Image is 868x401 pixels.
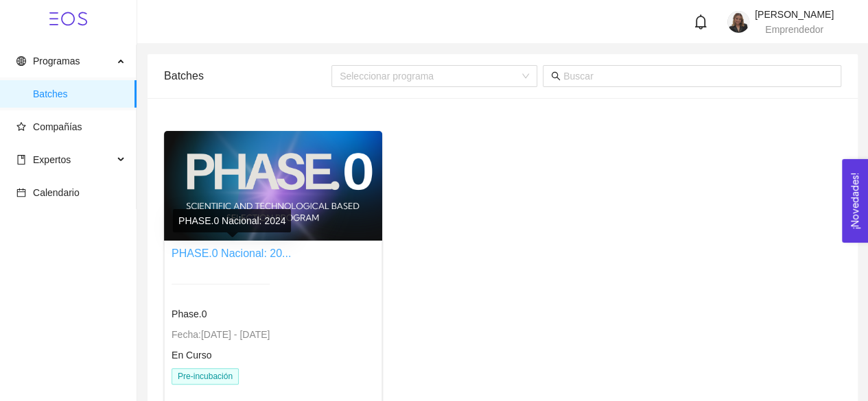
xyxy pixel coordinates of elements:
[755,9,834,20] span: [PERSON_NAME]
[16,188,26,197] span: calendar
[173,209,291,232] div: PHASE.0 Nacional: 2024
[551,71,561,81] span: search
[33,56,80,66] span: Programas
[693,14,708,29] span: bell
[33,154,71,165] span: Expertos
[16,122,26,132] span: star
[16,56,26,66] span: global
[765,24,823,35] span: Emprendedor
[563,69,833,84] input: Buscar
[172,329,270,340] span: Fecha: [DATE] - [DATE]
[842,159,868,243] button: Open Feedback Widget
[33,121,82,132] span: Compañías
[33,80,126,108] span: Batches
[727,11,749,33] img: 1756940742224-1000114824.jpg
[172,308,207,319] span: Phase.0
[164,56,331,95] div: Batches
[172,368,239,385] span: Pre-incubación
[16,155,26,165] span: book
[172,247,291,259] a: PHASE.0 Nacional: 20...
[172,350,211,361] span: En Curso
[33,187,80,198] span: Calendario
